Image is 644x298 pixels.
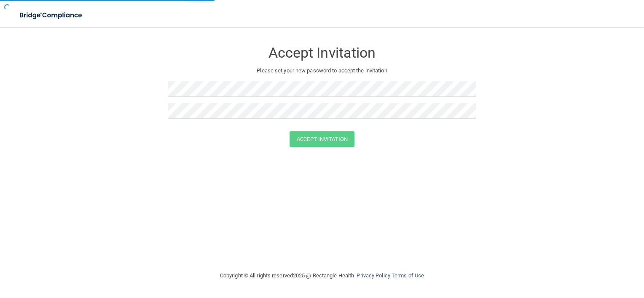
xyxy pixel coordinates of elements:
button: Accept Invitation [290,131,354,147]
a: Terms of Use [392,272,424,279]
div: Copyright © All rights reserved 2025 @ Rectangle Health | | [168,262,476,289]
img: bridge_compliance_login_screen.278c3ca4.svg [13,7,90,24]
p: Please set your new password to accept the invitation [174,66,470,76]
a: Privacy Policy [357,272,390,279]
h3: Accept Invitation [168,45,476,61]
